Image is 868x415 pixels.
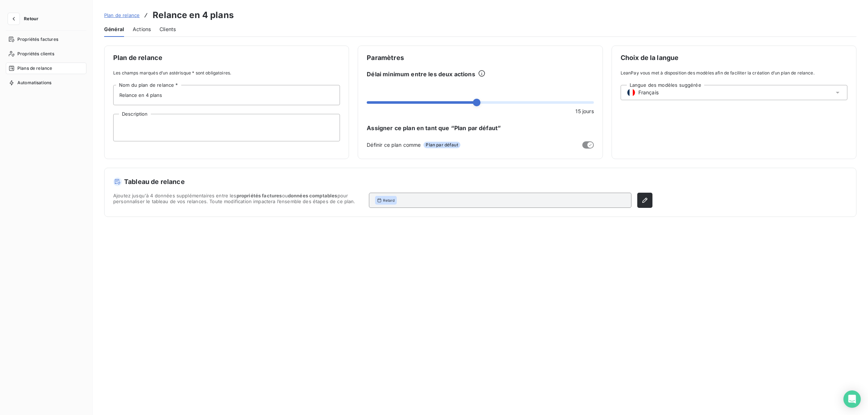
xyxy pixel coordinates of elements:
[17,51,54,57] span: Propriétés clients
[6,34,86,45] a: Propriétés factures
[113,177,652,187] h5: Tableau de relance
[104,12,140,18] span: Plan de relance
[383,198,395,203] span: Retard
[367,55,593,61] span: Paramètres
[113,70,340,76] span: Les champs marqués d’un astérisque * sont obligatoires.
[237,193,282,198] span: propriétés factures
[104,26,124,33] span: Général
[113,85,340,105] input: placeholder
[6,13,44,25] button: Retour
[288,193,337,198] span: données comptables
[17,36,58,43] span: Propriétés factures
[133,26,151,33] span: Actions
[104,12,140,19] a: Plan de relance
[159,26,176,33] span: Clients
[153,9,234,22] h3: Relance en 4 plans
[6,63,86,74] a: Plans de relance
[367,124,593,132] span: Assigner ce plan en tant que “Plan par défaut”
[638,89,659,96] span: Français
[367,70,475,78] span: Délai minimum entre les deux actions
[621,70,847,76] span: LeanPay vous met à disposition des modèles afin de faciliter la création d’un plan de relance.
[6,77,86,89] a: Automatisations
[113,193,363,208] span: Ajoutez jusqu'à 4 données supplémentaires entre les ou pour personnaliser le tableau de vos relan...
[17,65,52,72] span: Plans de relance
[575,107,593,115] span: 15 jours
[17,80,51,86] span: Automatisations
[424,142,460,148] span: Plan par défaut
[621,55,847,61] span: Choix de la langue
[843,390,861,408] div: Open Intercom Messenger
[24,17,38,21] span: Retour
[113,55,340,61] span: Plan de relance
[6,48,86,60] a: Propriétés clients
[367,141,421,149] span: Définir ce plan comme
